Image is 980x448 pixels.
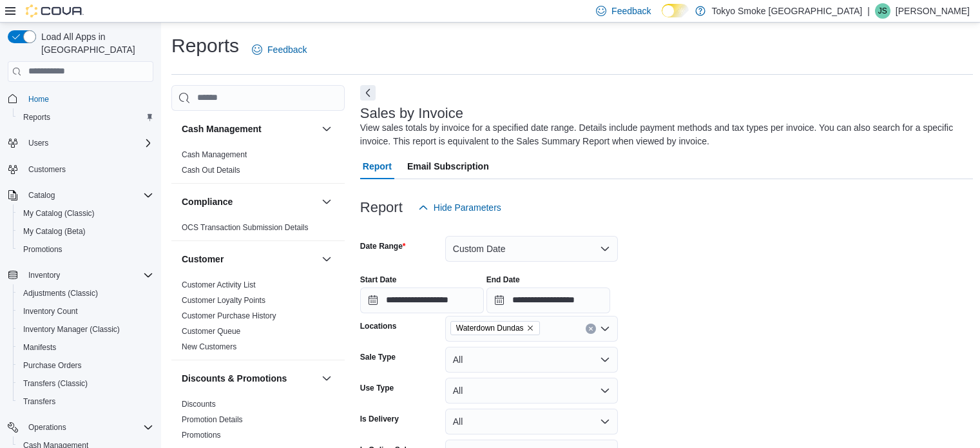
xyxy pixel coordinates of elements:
[896,3,970,19] p: [PERSON_NAME]
[407,153,489,179] span: Email Subscription
[319,251,334,267] button: Customer
[171,147,345,183] div: Cash Management
[413,195,506,220] button: Hide Parameters
[182,195,316,208] button: Compliance
[182,311,276,320] a: Customer Purchase History
[182,280,256,289] a: Customer Activity List
[23,188,60,203] button: Catalog
[611,5,651,17] span: Feedback
[18,340,61,355] a: Manifests
[360,287,484,313] input: Press the down key to open a popover containing a calendar.
[182,222,309,233] span: OCS Transaction Submission Details
[18,286,103,301] a: Adjustments (Classic)
[456,322,524,335] span: Waterdown Dundas
[18,322,125,337] a: Inventory Manager (Classic)
[360,85,376,101] button: Next
[360,200,403,215] h3: Report
[13,302,159,320] button: Inventory Count
[18,322,153,337] span: Inventory Manager (Classic)
[23,268,153,283] span: Inventory
[662,4,689,17] input: Dark Mode
[18,242,153,257] span: Promotions
[182,122,262,135] h3: Cash Management
[23,226,86,237] span: My Catalog (Beta)
[23,244,62,255] span: Promotions
[3,186,159,204] button: Catalog
[182,414,243,425] span: Promotion Details
[23,396,55,407] span: Transfers
[182,253,224,266] h3: Customer
[3,418,159,436] button: Operations
[182,342,236,351] a: New Customers
[445,236,618,262] button: Custom Date
[182,253,316,266] button: Customer
[13,284,159,302] button: Adjustments (Classic)
[445,378,618,404] button: All
[360,121,967,148] div: View sales totals by invoice for a specified date range. Details include payment methods and tax ...
[182,311,276,321] span: Customer Purchase History
[182,431,221,440] a: Promotions
[18,358,87,373] a: Purchase Orders
[23,112,50,122] span: Reports
[26,5,84,17] img: Cova
[18,110,55,125] a: Reports
[13,240,159,258] button: Promotions
[878,3,887,19] span: JS
[450,321,540,335] span: Waterdown Dundas
[3,266,159,284] button: Inventory
[18,286,153,301] span: Adjustments (Classic)
[171,33,239,59] h1: Reports
[319,194,334,209] button: Compliance
[360,275,397,285] label: Start Date
[13,222,159,240] button: My Catalog (Beta)
[23,324,120,335] span: Inventory Manager (Classic)
[360,321,397,331] label: Locations
[28,94,49,104] span: Home
[182,415,243,424] a: Promotion Details
[360,241,406,251] label: Date Range
[13,393,159,411] button: Transfers
[13,356,159,375] button: Purchase Orders
[360,383,394,393] label: Use Type
[18,110,153,125] span: Reports
[712,3,863,19] p: Tokyo Smoke [GEOGRAPHIC_DATA]
[23,188,153,203] span: Catalog
[486,275,520,285] label: End Date
[360,414,399,424] label: Is Delivery
[3,134,159,152] button: Users
[18,304,153,319] span: Inventory Count
[28,138,48,148] span: Users
[182,372,287,385] h3: Discounts & Promotions
[586,324,596,334] button: Clear input
[319,121,334,137] button: Cash Management
[23,162,71,177] a: Customers
[23,208,95,219] span: My Catalog (Classic)
[363,153,392,179] span: Report
[182,296,265,305] a: Customer Loyalty Points
[23,420,72,435] button: Operations
[18,340,153,355] span: Manifests
[267,43,307,56] span: Feedback
[18,224,91,239] a: My Catalog (Beta)
[182,150,247,160] span: Cash Management
[182,165,240,175] span: Cash Out Details
[171,277,345,360] div: Customer
[486,287,610,313] input: Press the down key to open a popover containing a calendar.
[171,396,345,448] div: Discounts & Promotions
[28,190,55,200] span: Catalog
[360,352,396,362] label: Sale Type
[182,342,236,352] span: New Customers
[600,324,610,334] button: Open list of options
[182,326,240,336] span: Customer Queue
[18,358,153,373] span: Purchase Orders
[13,338,159,356] button: Manifests
[18,242,68,257] a: Promotions
[23,268,65,283] button: Inventory
[18,206,100,221] a: My Catalog (Classic)
[247,37,312,63] a: Feedback
[867,3,870,19] p: |
[23,420,153,435] span: Operations
[23,92,54,107] a: Home
[28,422,66,433] span: Operations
